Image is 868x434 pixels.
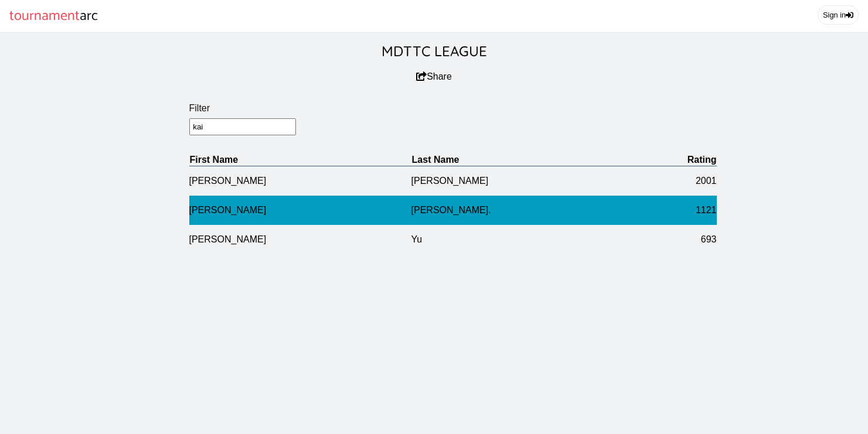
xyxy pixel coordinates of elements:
[640,154,716,166] th: Rating
[189,154,411,166] th: First Name
[382,42,487,60] a: MDTTC LEAGUE
[411,154,640,166] th: Last Name
[189,225,411,254] td: [PERSON_NAME]
[411,196,640,225] td: [PERSON_NAME].
[9,5,98,28] a: tournamentarc
[189,196,411,225] td: [PERSON_NAME]
[640,225,716,254] td: 693
[80,5,98,28] span: arc
[640,166,716,196] td: 2001
[411,225,640,254] td: Yu
[818,5,859,25] a: Sign in
[189,166,411,196] td: [PERSON_NAME]
[640,196,716,225] td: 1121
[189,103,717,114] label: Filter
[411,166,640,196] td: [PERSON_NAME]
[416,71,452,82] button: Share
[9,5,80,28] span: tournament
